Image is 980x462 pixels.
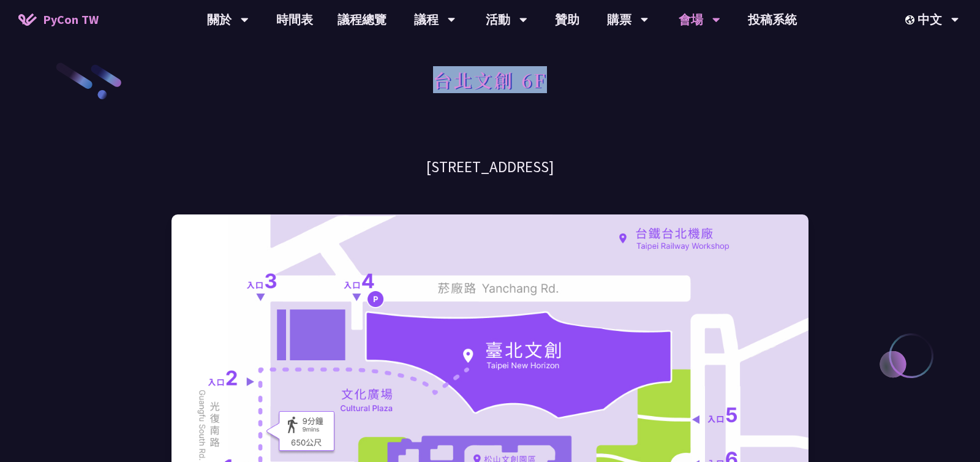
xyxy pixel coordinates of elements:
a: PyCon TW [6,4,111,35]
img: Locale Icon [905,15,918,25]
img: Home icon of PyCon TW 2025 [18,13,37,26]
span: PyCon TW [43,10,99,29]
h3: [STREET_ADDRESS] [171,156,809,178]
h1: 台北文創 6F [433,61,547,98]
